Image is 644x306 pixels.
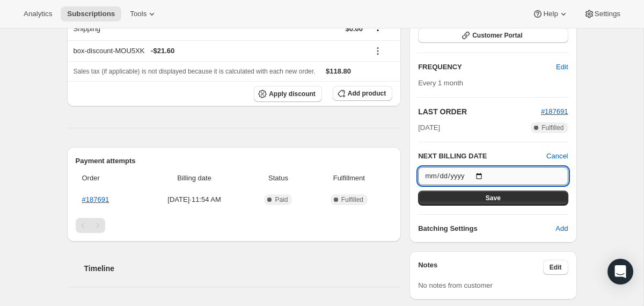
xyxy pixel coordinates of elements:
span: [DATE] · 11:54 AM [144,194,245,205]
span: Analytics [24,10,52,18]
nav: Pagination [76,218,393,233]
span: Sales tax (if applicable) is not displayed because it is calculated with each new order. [74,68,316,75]
h2: NEXT BILLING DATE [418,151,546,162]
span: Add [555,223,568,234]
span: $118.80 [326,67,351,75]
span: Paid [275,195,288,204]
span: Billing date [144,173,245,184]
span: Every 1 month [418,79,463,87]
span: Fulfilled [341,195,363,204]
h2: LAST ORDER [418,106,541,117]
span: Fulfillment [312,173,386,184]
button: Edit [543,260,568,275]
button: Cancel [546,151,568,162]
button: Edit [550,59,574,76]
span: No notes from customer [418,281,493,289]
button: Subscriptions [61,6,121,21]
button: Save [418,191,568,206]
a: #187691 [82,195,109,203]
span: Edit [556,62,568,72]
th: Shipping [67,17,218,40]
button: Settings [577,6,627,21]
th: Order [76,166,141,190]
button: Customer Portal [418,28,568,43]
h2: FREQUENCY [418,62,556,72]
span: [DATE] [418,122,440,133]
span: - $21.60 [151,46,174,56]
button: #187691 [541,106,568,117]
span: Help [543,10,558,18]
span: Apply discount [269,90,316,98]
span: Status [251,173,305,184]
button: Apply discount [254,86,322,102]
h2: Payment attempts [76,156,393,166]
button: Add [549,220,574,237]
div: Open Intercom Messenger [608,259,633,285]
span: $0.00 [346,25,363,33]
button: Add product [333,86,392,101]
button: Analytics [17,6,58,21]
button: Help [526,6,575,21]
span: Settings [595,10,620,18]
a: #187691 [541,107,568,115]
h3: Notes [418,260,543,275]
span: Save [486,194,501,202]
span: Edit [550,263,562,272]
span: Tools [130,10,147,18]
span: Customer Portal [472,31,522,40]
span: Fulfilled [541,123,563,132]
div: box-discount-MOU5XK [74,46,363,56]
h6: Batching Settings [418,223,555,234]
button: Tools [123,6,164,21]
span: Subscriptions [67,10,115,18]
h2: Timeline [84,263,401,274]
span: Add product [348,89,386,98]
